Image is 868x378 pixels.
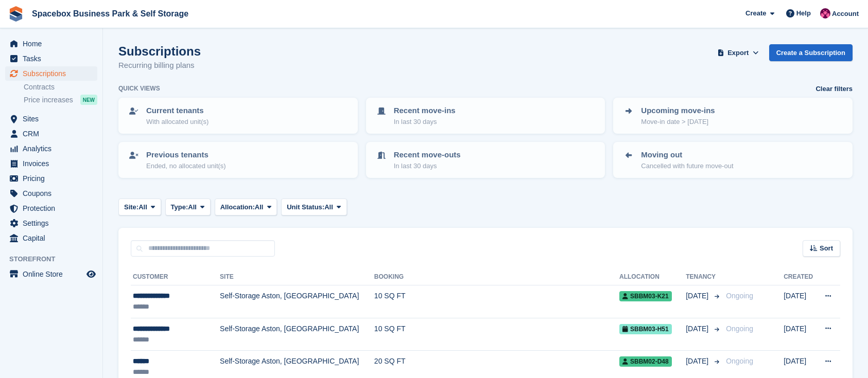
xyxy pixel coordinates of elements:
[686,291,710,301] span: [DATE]
[784,318,816,351] td: [DATE]
[281,199,346,215] button: Unit Status: All
[726,357,753,365] span: Ongoing
[138,202,147,212] span: All
[215,199,277,215] button: Allocation: All
[394,161,461,171] p: In last 30 days
[80,95,97,105] div: NEW
[119,99,357,133] a: Current tenants With allocated unit(s)
[815,84,853,94] a: Clear filters
[23,171,84,186] span: Pricing
[23,201,84,215] span: Protection
[23,141,84,156] span: Analytics
[745,8,766,19] span: Create
[727,48,749,58] span: Export
[220,269,374,285] th: Site
[367,99,604,133] a: Recent move-ins In last 30 days
[619,356,672,367] span: SBBM02-D48
[23,186,84,201] span: Coupons
[619,324,672,334] span: SBBM03-H51
[171,202,188,212] span: Type:
[24,82,97,92] a: Contracts
[118,60,201,71] p: Recurring billing plans
[614,99,852,133] a: Upcoming move-ins Move-in date > [DATE]
[220,318,374,351] td: Self-Storage Aston, [GEOGRAPHIC_DATA]
[641,105,715,117] p: Upcoming move-ins
[619,269,686,285] th: Allocation
[118,199,161,215] button: Site: All
[5,127,97,141] a: menu
[23,112,84,126] span: Sites
[287,202,324,212] span: Unit Status:
[394,105,456,117] p: Recent move-ins
[324,202,333,212] span: All
[5,201,97,215] a: menu
[23,51,84,66] span: Tasks
[796,8,811,19] span: Help
[641,149,733,161] p: Moving out
[23,231,84,245] span: Capital
[146,149,226,161] p: Previous tenants
[726,292,753,300] span: Ongoing
[5,156,97,171] a: menu
[374,318,619,351] td: 10 SQ FT
[619,291,672,301] span: SBBM03-K21
[85,268,97,280] a: Preview store
[784,285,816,318] td: [DATE]
[5,37,97,51] a: menu
[641,161,733,171] p: Cancelled with future move-out
[188,202,197,212] span: All
[119,143,357,177] a: Previous tenants Ended, no allocated unit(s)
[23,267,84,281] span: Online Store
[146,117,209,127] p: With allocated unit(s)
[9,254,102,264] span: Storefront
[394,117,456,127] p: In last 30 days
[220,285,374,318] td: Self-Storage Aston, [GEOGRAPHIC_DATA]
[28,5,193,22] a: Spacebox Business Park & Self Storage
[5,112,97,126] a: menu
[220,202,255,212] span: Allocation:
[5,171,97,186] a: menu
[641,117,715,127] p: Move-in date > [DATE]
[124,202,138,212] span: Site:
[820,8,830,19] img: Avishka Chauhan
[832,9,859,19] span: Account
[614,143,852,177] a: Moving out Cancelled with future move-out
[24,95,73,105] span: Price increases
[146,161,226,171] p: Ended, no allocated unit(s)
[820,243,833,254] span: Sort
[784,269,816,285] th: Created
[255,202,264,212] span: All
[23,127,84,141] span: CRM
[23,66,84,81] span: Subscriptions
[716,44,761,61] button: Export
[5,216,97,230] a: menu
[131,269,220,285] th: Customer
[5,141,97,156] a: menu
[5,267,97,281] a: menu
[686,323,710,334] span: [DATE]
[118,44,201,58] h1: Subscriptions
[686,356,710,367] span: [DATE]
[23,216,84,230] span: Settings
[5,231,97,245] a: menu
[367,143,604,177] a: Recent move-outs In last 30 days
[8,6,24,22] img: stora-icon-8386f47178a22dfd0bd8f6a31ec36ba5ce8667c1dd55bd0f319d3a0aa187defe.svg
[374,285,619,318] td: 10 SQ FT
[374,269,619,285] th: Booking
[5,186,97,201] a: menu
[394,149,461,161] p: Recent move-outs
[23,37,84,51] span: Home
[769,44,853,61] a: Create a Subscription
[24,94,97,105] a: Price increases NEW
[23,156,84,171] span: Invoices
[5,51,97,66] a: menu
[146,105,209,117] p: Current tenants
[5,66,97,81] a: menu
[726,325,753,333] span: Ongoing
[686,269,722,285] th: Tenancy
[118,84,160,93] h6: Quick views
[165,199,211,215] button: Type: All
